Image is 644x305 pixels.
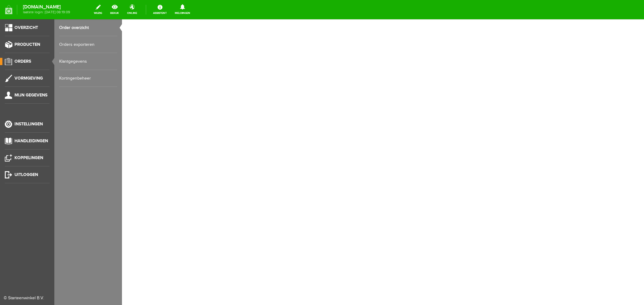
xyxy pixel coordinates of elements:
a: Meldingen [171,3,194,16]
span: Producten [14,42,40,47]
a: Order overzicht [59,19,117,36]
span: Overzicht [14,25,38,30]
a: wijzig [90,3,106,16]
strong: [DOMAIN_NAME] [23,5,70,9]
span: laatste login: [DATE] 08:19:09 [23,11,70,14]
a: Klantgegevens [59,53,117,70]
a: Kortingenbeheer [59,70,117,87]
span: Handleidingen [14,138,48,143]
span: Instellingen [14,121,43,127]
a: Orders exporteren [59,36,117,53]
span: Uitloggen [14,172,38,177]
span: Orders [14,59,31,64]
a: online [123,3,141,16]
a: Assistent [149,3,170,16]
span: Vormgeving [14,76,43,81]
div: © Starteenwinkel B.V. [4,295,46,301]
a: bekijk [107,3,123,16]
span: Koppelingen [14,155,43,160]
span: Mijn gegevens [14,93,47,98]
